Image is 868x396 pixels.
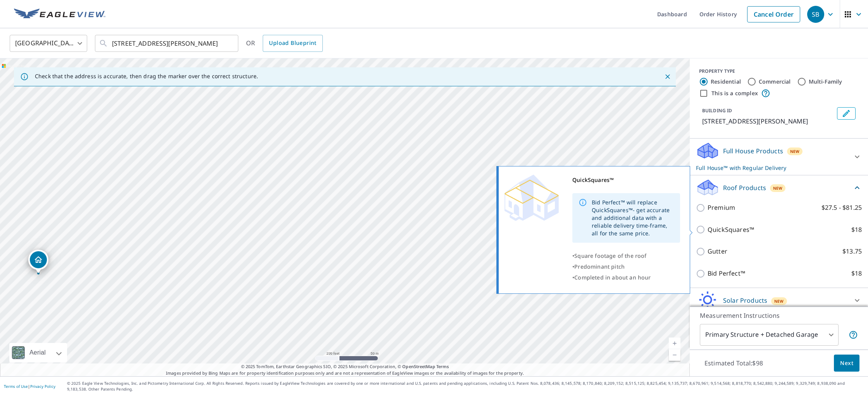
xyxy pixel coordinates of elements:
[708,247,727,256] p: Gutter
[67,381,864,392] p: © 2025 Eagle View Technologies, Inc. and Pictometry International Corp. All Rights Reserved. Repo...
[702,107,732,114] p: BUILDING ID
[840,358,853,368] span: Next
[699,68,859,75] div: PROPERTY TYPE
[572,261,680,272] div: •
[436,363,449,369] a: Terms
[572,175,680,185] div: QuickSquares™
[572,250,680,261] div: •
[669,349,680,361] a: Current Level 18, Zoom Out
[851,225,862,235] p: $18
[669,338,680,349] a: Current Level 18, Zoom In
[837,107,856,120] button: Edit building 1
[28,250,48,274] div: Dropped pin, building 1, Residential property, 722 S Main St Homer, LA 71040
[592,195,674,240] div: Bid Perfect™ will replace QuickSquares™- get accurate and additional data with a reliable deliver...
[4,384,55,389] p: |
[700,324,839,346] div: Primary Structure + Detached Garage
[663,72,673,82] button: Close
[241,363,449,370] span: © 2025 TomTom, Earthstar Geographics SIO, © 2025 Microsoft Corporation, ©
[696,291,862,310] div: Solar ProductsNew
[263,35,322,52] a: Upload Blueprint
[246,35,323,52] div: OR
[774,298,784,304] span: New
[572,272,680,283] div: •
[759,78,791,86] label: Commercial
[842,247,862,256] p: $13.75
[696,178,862,197] div: Roof ProductsNew
[112,33,222,54] input: Search by address or latitude-longitude
[402,363,435,369] a: OpenStreetMap
[711,89,758,97] label: This is a complex
[696,142,862,172] div: Full House ProductsNewFull House™ with Regular Delivery
[708,203,735,213] p: Premium
[790,148,800,154] span: New
[4,384,28,389] a: Terms of Use
[773,185,783,191] span: New
[851,269,862,278] p: $18
[849,330,858,339] span: Your report will include the primary structure and a detached garage if one exists.
[702,117,834,126] p: [STREET_ADDRESS][PERSON_NAME]
[723,296,767,305] p: Solar Products
[574,274,651,281] span: Completed in about an hour
[807,6,824,23] div: SB
[574,252,646,259] span: Square footage of the roof
[30,384,55,389] a: Privacy Policy
[35,73,258,80] p: Check that the address is accurate, then drag the marker over the correct structure.
[698,355,769,372] p: Estimated Total: $98
[711,78,741,86] label: Residential
[14,9,105,20] img: EV Logo
[269,38,316,48] span: Upload Blueprint
[9,343,67,362] div: Aerial
[723,183,766,192] p: Roof Products
[821,203,862,213] p: $27.5 - $81.25
[696,164,848,172] p: Full House™ with Regular Delivery
[708,225,754,235] p: QuickSquares™
[723,146,783,156] p: Full House Products
[747,6,800,22] a: Cancel Order
[10,33,87,54] div: [GEOGRAPHIC_DATA]
[505,175,559,221] img: Premium
[834,355,859,372] button: Next
[574,263,625,270] span: Predominant pitch
[27,343,48,362] div: Aerial
[708,269,745,278] p: Bid Perfect™
[809,78,842,86] label: Multi-Family
[700,311,858,320] p: Measurement Instructions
